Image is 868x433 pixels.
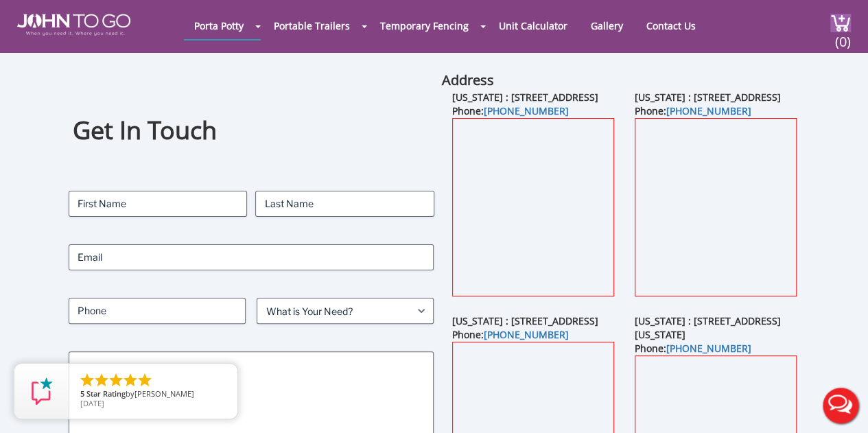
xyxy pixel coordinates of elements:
[69,191,247,217] input: First Name
[635,104,751,117] b: Phone:
[635,314,781,341] b: [US_STATE] : [STREET_ADDRESS][US_STATE]
[69,298,246,324] input: Phone
[17,14,130,36] img: JOHN to go
[666,104,751,117] a: [PHONE_NUMBER]
[370,12,479,39] a: Temporary Fencing
[813,378,868,433] button: Live Chat
[580,12,633,39] a: Gallery
[452,328,569,341] b: Phone:
[69,244,434,270] input: Email
[80,388,84,399] span: 5
[137,372,153,388] li: 
[134,388,194,399] span: [PERSON_NAME]
[79,372,95,388] li: 
[635,342,751,355] b: Phone:
[108,372,124,388] li: 
[73,114,430,148] h1: Get In Touch
[28,377,56,405] img: Review Rating
[484,328,569,341] a: [PHONE_NUMBER]
[452,104,569,117] b: Phone:
[263,12,360,39] a: Portable Trailers
[484,104,569,117] a: [PHONE_NUMBER]
[80,398,104,408] span: [DATE]
[830,14,851,32] img: cart a
[452,314,598,327] b: [US_STATE] : [STREET_ADDRESS]
[255,191,434,217] input: Last Name
[93,372,110,388] li: 
[80,390,226,399] span: by
[452,91,598,104] b: [US_STATE] : [STREET_ADDRESS]
[122,372,139,388] li: 
[635,91,781,104] b: [US_STATE] : [STREET_ADDRESS]
[184,12,254,39] a: Porta Potty
[636,12,706,39] a: Contact Us
[666,342,751,355] a: [PHONE_NUMBER]
[442,71,494,89] b: Address
[834,21,851,51] span: (0)
[489,12,578,39] a: Unit Calculator
[86,388,126,399] span: Star Rating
